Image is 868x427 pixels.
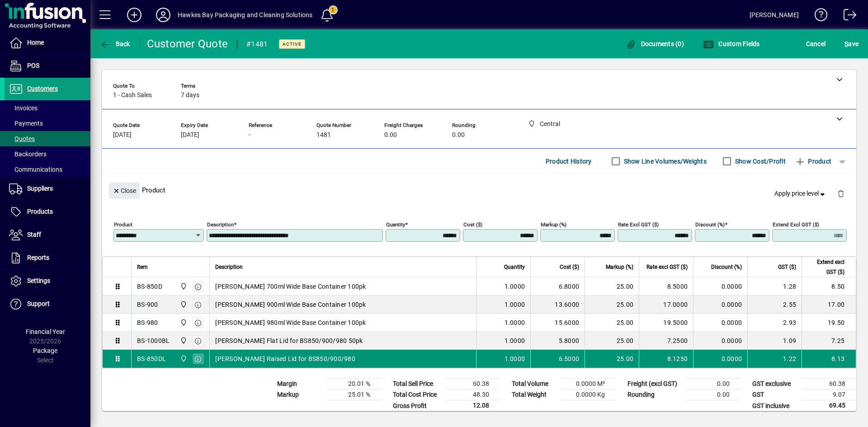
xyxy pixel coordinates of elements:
span: 1.0000 [505,318,525,327]
a: Products [5,201,90,223]
span: Payments [9,120,43,127]
td: 25.00 [585,296,639,314]
td: 9.07 [802,389,856,400]
a: Suppliers [5,178,90,200]
span: Discount (%) [711,262,742,272]
span: Back [100,40,130,47]
td: GST exclusive [748,379,802,389]
td: 0.0000 Kg [561,389,616,400]
td: 13.6000 [530,296,585,314]
td: 8.13 [802,350,856,368]
span: 0.00 [384,131,397,139]
td: 0.0000 M³ [561,379,616,389]
a: Home [5,32,90,54]
span: [PERSON_NAME] 980ml Wide Base Container 100pk [215,318,366,327]
td: 60.38 [802,379,856,389]
span: Apply price level [774,189,827,198]
mat-label: Markup (%) [541,221,566,228]
span: Central [178,336,188,346]
mat-label: Cost ($) [463,221,482,228]
span: ave [844,37,859,51]
td: 1.22 [747,350,802,368]
span: 1.0000 [505,300,525,309]
span: Home [27,39,44,46]
td: 17.00 [802,296,856,314]
span: Settings [27,277,50,284]
button: Delete [830,183,852,204]
mat-label: Extend excl GST ($) [773,221,819,228]
a: Staff [5,224,90,246]
span: 1.0000 [505,336,525,345]
td: 1.09 [747,332,802,350]
span: - [249,131,250,139]
span: Product [795,154,831,169]
td: Total Weight [507,389,561,400]
mat-label: Quantity [386,221,405,228]
div: BS-900 [137,300,158,309]
div: BS-1000BL [137,336,170,345]
a: Quotes [5,131,90,146]
div: Product [102,174,856,206]
td: 1.28 [747,277,802,296]
a: Backorders [5,146,90,162]
td: Margin [273,379,327,389]
span: Package [33,347,57,354]
span: [DATE] [113,131,132,139]
span: Central [178,300,188,310]
button: Product History [542,153,595,169]
button: Profile [149,7,178,23]
span: [PERSON_NAME] Raised Lid for BS850/900/980 [215,354,355,363]
span: 1.0000 [505,354,525,363]
td: 0.0000 [693,296,747,314]
td: GST [748,389,802,400]
span: [PERSON_NAME] 900ml Wide Base Container 100pk [215,300,366,309]
a: Knowledge Base [808,2,828,31]
td: 0.00 [686,379,741,389]
span: Description [215,262,243,272]
td: Total Cost Price [388,389,446,400]
span: Reports [27,254,49,261]
span: 1481 [316,131,331,139]
label: Show Line Volumes/Weights [622,157,707,166]
span: [PERSON_NAME] Flat Lid for BS850/900/980 50pk [215,336,363,345]
td: Rounding [623,389,686,400]
mat-label: Description [207,221,234,228]
td: 25.00 [585,350,639,368]
td: 0.00 [686,389,741,400]
td: Markup [273,389,327,400]
a: POS [5,55,90,77]
mat-label: Product [114,221,132,228]
span: Cost ($) [560,262,579,272]
div: 8.1250 [645,354,688,363]
div: 8.5000 [645,282,688,291]
label: Show Cost/Profit [733,157,786,166]
app-page-header-button: Close [107,186,142,194]
span: Quantity [504,262,525,272]
td: 7.25 [802,332,856,350]
button: Cancel [804,36,828,52]
span: Product History [546,154,592,169]
td: 15.6000 [530,314,585,332]
button: Back [98,36,132,52]
td: 2.55 [747,296,802,314]
app-page-header-button: Delete [830,189,852,197]
span: Quotes [9,135,35,142]
a: Invoices [5,100,90,116]
div: Hawkes Bay Packaging and Cleaning Solutions [178,8,313,22]
div: Customer Quote [147,37,228,51]
button: Add [120,7,149,23]
a: Payments [5,116,90,131]
span: Close [113,183,136,198]
span: [PERSON_NAME] 700ml Wide Base Container 100pk [215,282,366,291]
td: 25.01 % [327,389,381,400]
span: 1 - Cash Sales [113,92,152,99]
span: Financial Year [26,328,65,335]
td: Total Sell Price [388,379,446,389]
span: Suppliers [27,185,53,192]
td: 2.93 [747,314,802,332]
button: Apply price level [771,186,830,202]
span: Communications [9,166,62,173]
span: Products [27,208,53,215]
div: 7.2500 [645,336,688,345]
span: Central [178,282,188,291]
